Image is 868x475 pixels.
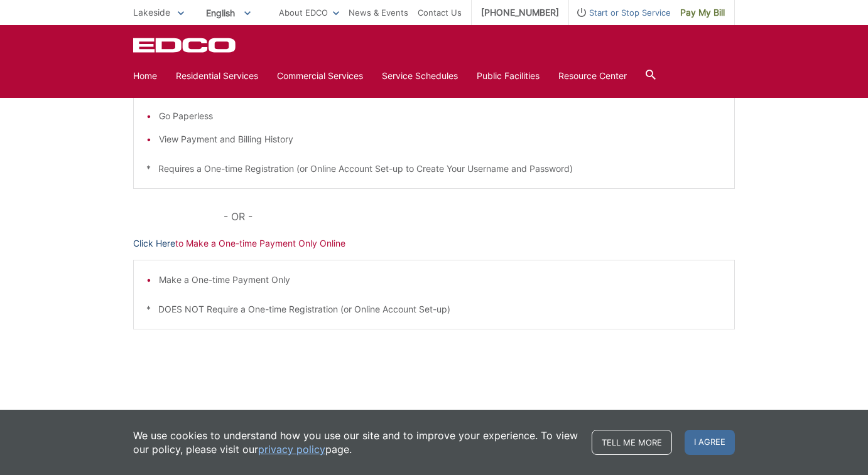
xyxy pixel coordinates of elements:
[197,3,260,23] span: English
[382,69,458,83] a: Service Schedules
[133,69,157,83] a: Home
[133,237,175,250] a: Click Here
[477,69,540,83] a: Public Facilities
[680,6,725,19] span: Pay My Bill
[133,7,170,18] span: Lakeside
[133,429,579,456] p: We use cookies to understand how you use our site and to improve your experience. To view our pol...
[159,273,722,287] li: Make a One-time Payment Only
[133,38,237,53] a: EDCD logo. Return to the homepage.
[418,6,462,19] a: Contact Us
[146,302,722,316] p: * DOES NOT Require a One-time Registration (or Online Account Set-up)
[685,430,735,455] span: I agree
[592,430,672,455] a: Tell me more
[146,162,722,176] p: * Requires a One-time Registration (or Online Account Set-up to Create Your Username and Password)
[279,6,339,19] a: About EDCO
[133,237,735,250] p: to Make a One-time Payment Only Online
[558,69,627,83] a: Resource Center
[159,132,722,146] li: View Payment and Billing History
[159,109,722,123] li: Go Paperless
[258,442,325,456] a: privacy policy
[224,208,735,225] p: - OR -
[277,69,363,83] a: Commercial Services
[349,6,408,19] a: News & Events
[176,69,258,83] a: Residential Services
